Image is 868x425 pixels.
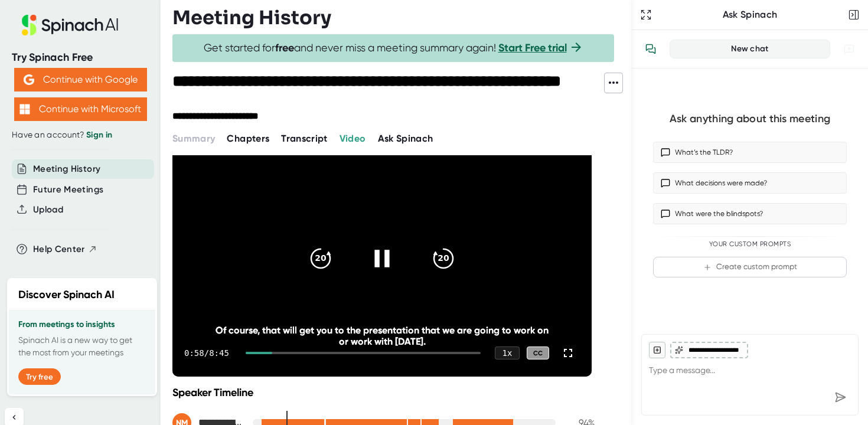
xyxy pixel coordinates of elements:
div: 1 x [495,346,520,359]
button: Summary [172,132,215,146]
h3: From meetings to insights [18,320,146,329]
span: Video [340,133,366,144]
div: Your Custom Prompts [653,240,847,249]
span: Transcript [281,133,328,144]
button: Meeting History [33,162,100,176]
button: Continue with Microsoft [14,97,147,121]
img: Aehbyd4JwY73AAAAAElFTkSuQmCC [24,74,34,85]
div: Send message [830,387,851,408]
button: Upload [33,203,63,217]
button: Close conversation sidebar [846,6,862,23]
a: Start Free trial [498,41,567,54]
button: Transcript [281,132,328,146]
button: What’s the TLDR? [653,142,847,163]
b: free [275,41,294,54]
button: Future Meetings [33,183,103,197]
div: Of course, that will get you to the presentation that we are going to work on or work with [DATE]. [214,325,550,347]
span: Get started for and never miss a meeting summary again! [204,41,583,55]
h3: Meeting History [172,6,331,29]
button: Video [340,132,366,146]
button: Ask Spinach [378,132,433,146]
div: CC [527,346,549,360]
span: Help Center [33,243,85,256]
button: View conversation history [639,37,663,61]
span: Chapters [227,133,269,144]
button: Help Center [33,243,97,256]
div: Have an account? [12,130,149,140]
button: Continue with Google [14,68,147,91]
div: Try Spinach Free [12,51,149,64]
div: Ask anything about this meeting [670,112,830,126]
div: Speaker Timeline [172,386,595,399]
div: New chat [677,44,823,54]
p: Spinach AI is a new way to get the most from your meetings [18,334,146,359]
h2: Discover Spinach AI [18,287,115,303]
button: Expand to Ask Spinach page [638,6,654,23]
span: Ask Spinach [378,133,433,144]
button: Try free [18,368,61,385]
button: Create custom prompt [653,257,847,277]
span: Summary [172,133,215,144]
button: What decisions were made? [653,172,847,194]
a: Sign in [86,130,112,140]
div: Ask Spinach [654,9,846,21]
button: Chapters [227,132,269,146]
div: 0:58 / 8:45 [184,348,231,358]
button: What were the blindspots? [653,203,847,224]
